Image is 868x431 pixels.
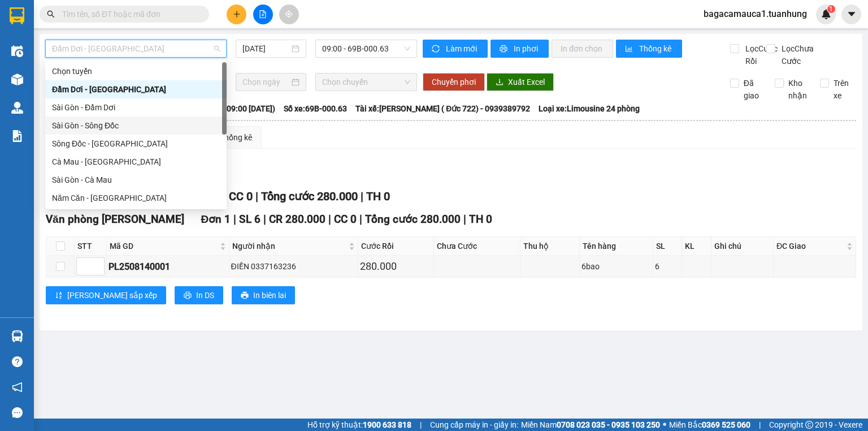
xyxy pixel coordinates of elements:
span: Đơn 1 [201,213,231,226]
span: ĐC Giao [776,240,844,252]
span: Lọc Cước Rồi [741,42,779,67]
td: PL2508140001 [107,256,229,278]
button: syncLàm mới [423,40,488,58]
span: TH 0 [469,213,492,226]
img: solution-icon [11,130,23,142]
span: Đầm Dơi - Sài Gòn [52,40,220,57]
span: Người nhận [232,240,346,252]
img: logo-vxr [10,7,24,24]
button: In đơn chọn [552,40,613,58]
div: Năm Căn - Sài Gòn [45,189,227,207]
span: | [420,419,422,431]
div: Thống kê [220,131,252,144]
div: Sài Gòn - Đầm Dơi [52,101,220,114]
span: caret-down [847,9,857,19]
span: Miền Nam [521,419,660,431]
div: 6 [655,260,679,273]
span: Chọn chuyến [322,74,411,90]
div: PL2508140001 [108,260,227,274]
span: Xuất Excel [508,76,545,88]
span: 1 [829,5,833,13]
button: sort-ascending[PERSON_NAME] sắp xếp [46,286,166,304]
button: plus [227,5,246,24]
span: Tổng cước 280.000 [365,213,461,226]
th: KL [682,237,711,256]
strong: 0369 525 060 [702,420,750,429]
span: Tài xế: [PERSON_NAME] ( Đức 722) - 0939389792 [355,102,530,115]
span: [PERSON_NAME] sắp xếp [67,289,157,301]
div: Sài Gòn - Sông Đốc [45,117,227,135]
input: Tìm tên, số ĐT hoặc mã đơn [62,8,196,20]
span: download [496,78,504,87]
span: In DS [196,289,214,301]
div: ĐIỀN 0337163236 [231,260,356,273]
button: printerIn phơi [491,40,549,58]
div: Sài Gòn - Cà Mau [45,171,227,189]
div: Đầm Dơi - Sài Gòn [45,80,227,98]
input: 14/08/2025 [242,42,289,55]
button: aim [279,5,299,24]
img: warehouse-icon [11,74,23,85]
span: In phơi [514,42,540,55]
span: | [263,213,266,226]
span: TH 0 [366,189,390,203]
span: Tổng cước 280.000 [261,189,358,203]
span: Loại xe: Limousine 24 phòng [539,102,640,115]
span: Trên xe [829,77,857,102]
span: copyright [805,421,813,429]
button: downloadXuất Excel [487,73,554,91]
span: Chuyến: (09:00 [DATE]) [193,102,275,115]
div: Năm Căn - [GEOGRAPHIC_DATA] [52,192,220,204]
span: printer [241,291,249,300]
span: SL 6 [239,213,261,226]
div: Sông Đốc - Sài Gòn [45,135,227,153]
div: Sài Gòn - Cà Mau [52,174,220,186]
th: Thu hộ [520,237,580,256]
span: CC 0 [334,213,357,226]
div: Cà Mau - [GEOGRAPHIC_DATA] [52,156,220,168]
span: | [463,213,466,226]
span: Số xe: 69B-000.63 [284,102,347,115]
span: Cung cấp máy in - giấy in: [430,419,518,431]
div: Cà Mau - Sài Gòn [45,153,227,171]
span: Thống kê [639,42,673,55]
th: STT [75,237,107,256]
span: file-add [259,10,267,18]
span: Lọc Chưa Cước [777,42,821,67]
span: CC 0 [229,189,253,203]
strong: 0708 023 035 - 0935 103 250 [557,420,660,429]
span: printer [500,45,509,54]
span: Mã GD [110,240,218,252]
span: | [233,213,236,226]
span: notification [12,382,23,393]
span: Miền Bắc [669,419,750,431]
button: printerIn DS [175,286,223,304]
span: | [328,213,331,226]
div: Chọn tuyến [52,65,220,77]
span: bagacamauca1.tuanhung [695,7,816,21]
div: Sài Gòn - Sông Đốc [52,119,220,132]
span: Kho nhận [784,77,811,102]
div: Đầm Dơi - [GEOGRAPHIC_DATA] [52,83,220,96]
span: CR 280.000 [269,213,325,226]
div: 6bao [581,260,652,273]
input: Chọn ngày [242,76,289,88]
div: Chọn tuyến [45,62,227,80]
span: | [361,189,363,203]
img: warehouse-icon [11,330,23,342]
span: Văn phòng [PERSON_NAME] [46,213,184,226]
img: warehouse-icon [11,102,23,114]
div: 280.000 [360,258,432,274]
span: sync [432,45,441,54]
strong: 1900 633 818 [363,420,411,429]
span: message [12,407,23,418]
span: | [255,189,258,203]
button: bar-chartThống kê [616,40,682,58]
span: aim [285,10,293,18]
span: sort-ascending [55,291,63,300]
span: Hỗ trợ kỹ thuật: [307,419,411,431]
span: ⚪️ [663,423,666,427]
button: printerIn biên lai [232,286,295,304]
span: 09:00 - 69B-000.63 [322,40,411,57]
th: SL [653,237,682,256]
